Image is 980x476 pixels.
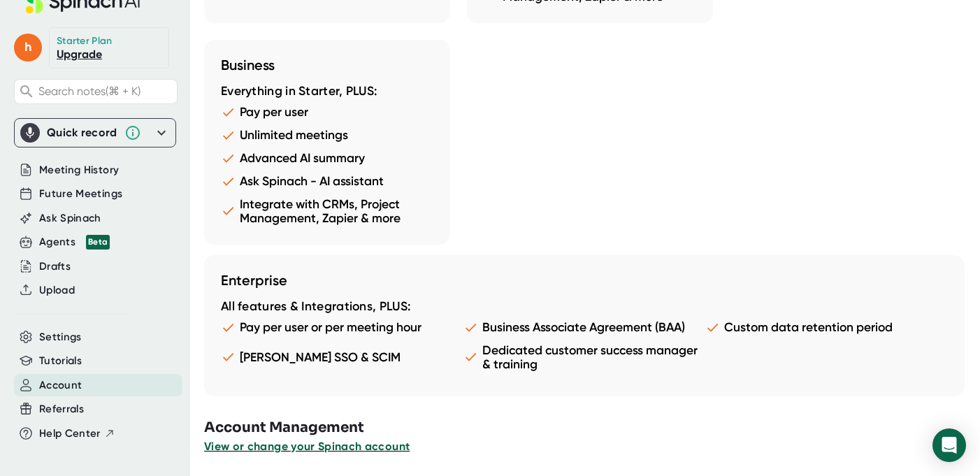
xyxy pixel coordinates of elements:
[39,234,110,250] div: Agents
[39,162,119,178] button: Meeting History
[39,234,110,250] button: Agents Beta
[463,320,706,335] li: Business Associate Agreement (BAA)
[47,126,117,140] div: Quick record
[221,128,433,143] li: Unlimited meetings
[221,151,433,166] li: Advanced AI summary
[221,299,948,315] div: All features & Integrations, PLUS:
[932,428,966,462] div: Open Intercom Messenger
[705,320,948,335] li: Custom data retention period
[86,235,110,250] div: Beta
[39,210,101,226] button: Ask Spinach
[204,417,980,438] h3: Account Management
[221,84,433,99] div: Everything in Starter, PLUS:
[221,174,433,189] li: Ask Spinach - AI assistant
[39,329,82,345] button: Settings
[39,426,101,442] span: Help Center
[221,320,463,335] li: Pay per user or per meeting hour
[57,48,102,61] a: Upgrade
[20,119,170,147] div: Quick record
[57,35,113,48] div: Starter Plan
[39,186,122,202] button: Future Meetings
[39,401,84,417] button: Referrals
[204,440,410,453] span: View or change your Spinach account
[204,438,410,455] button: View or change your Spinach account
[39,259,71,275] button: Drafts
[221,105,433,120] li: Pay per user
[38,85,140,98] span: Search notes (⌘ + K)
[221,197,433,225] li: Integrate with CRMs, Project Management, Zapier & more
[221,57,433,73] h3: Business
[39,377,82,394] button: Account
[221,343,463,371] li: [PERSON_NAME] SSO & SCIM
[221,272,948,289] h3: Enterprise
[14,34,42,62] span: h
[463,343,706,371] li: Dedicated customer success manager & training
[39,282,75,298] button: Upload
[39,353,82,369] button: Tutorials
[39,426,115,442] button: Help Center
